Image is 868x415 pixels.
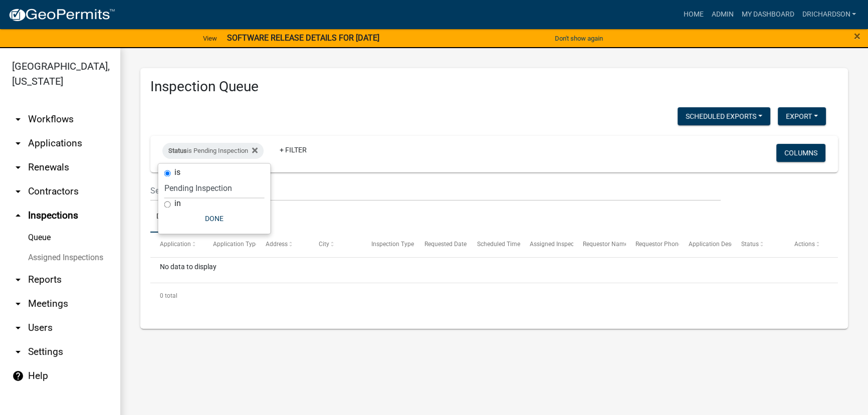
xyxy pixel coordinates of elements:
datatable-header-cell: Inspection Type [362,233,414,257]
a: drichardson [798,5,860,24]
datatable-header-cell: Actions [784,233,837,257]
div: No data to display [150,258,838,283]
datatable-header-cell: Scheduled Time [468,233,520,257]
i: arrow_drop_down [12,298,24,310]
i: arrow_drop_down [12,161,24,173]
datatable-header-cell: Application Description [679,233,732,257]
div: 0 total [150,283,838,308]
a: + Filter [272,141,315,159]
datatable-header-cell: Requestor Name [573,233,626,257]
datatable-header-cell: Assigned Inspector [520,233,573,257]
span: Address [266,241,288,248]
a: Data [150,201,179,233]
i: arrow_drop_down [12,137,24,149]
button: Close [854,30,860,42]
datatable-header-cell: Requestor Phone [626,233,679,257]
span: Application Type [213,241,259,248]
span: Actions [794,241,815,248]
i: arrow_drop_up [12,210,24,222]
i: help [12,370,24,382]
button: Columns [776,144,825,162]
a: My Dashboard [737,5,798,24]
button: Scheduled Exports [678,107,770,125]
i: arrow_drop_down [12,322,24,334]
span: Inspection Type [371,241,414,248]
span: Requestor Name [583,241,628,248]
datatable-header-cell: Application Type [203,233,256,257]
i: arrow_drop_down [12,346,24,358]
span: City [319,241,329,248]
span: Assigned Inspector [530,241,581,248]
i: arrow_drop_down [12,185,24,197]
button: Export [778,107,826,125]
datatable-header-cell: Application [150,233,203,257]
span: Application [160,241,191,248]
strong: SOFTWARE RELEASE DETAILS FOR [DATE] [227,33,379,43]
datatable-header-cell: Status [732,233,784,257]
a: Admin [707,5,737,24]
input: Search for inspections [150,180,721,201]
div: is Pending Inspection [162,143,264,159]
a: View [199,30,221,47]
button: Done [164,209,265,227]
datatable-header-cell: City [309,233,361,257]
span: Requestor Phone [635,241,682,248]
button: Don't show again [551,30,607,47]
label: is [174,168,180,176]
i: arrow_drop_down [12,113,24,125]
label: in [174,199,181,207]
span: Status [741,241,759,248]
datatable-header-cell: Address [256,233,309,257]
h3: Inspection Queue [150,78,838,95]
datatable-header-cell: Requested Date [414,233,467,257]
span: Requested Date [424,241,466,248]
span: Application Description [689,241,752,248]
span: Scheduled Time [477,241,520,248]
span: Status [168,147,187,154]
span: × [854,29,860,43]
a: Home [679,5,707,24]
i: arrow_drop_down [12,274,24,286]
